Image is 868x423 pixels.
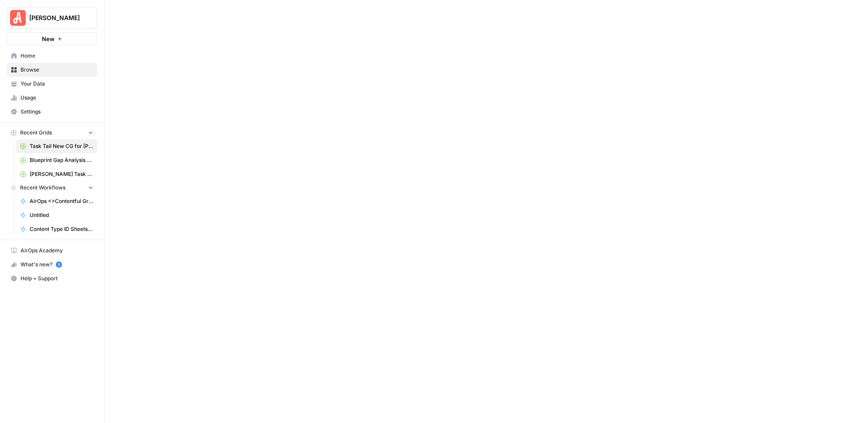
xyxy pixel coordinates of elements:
span: Recent Workflows [20,184,65,192]
a: Browse [7,63,97,77]
div: Task Tail New CG for [PERSON_NAME] Grid [109,140,221,148]
span: Browse [21,66,93,74]
span: Settings [21,108,93,116]
div: What's new? [7,258,97,271]
span: [PERSON_NAME] [29,14,82,22]
img: Angi Logo [10,10,26,26]
a: Home [7,49,97,63]
a: 5 [56,261,62,268]
a: Your Data [7,77,97,91]
a: AirOps Academy [7,244,97,258]
a: Task Tail New CG for [PERSON_NAME] Grid [16,139,97,153]
span: Usage [21,94,93,102]
span: Untitled [30,211,93,219]
a: Blueprint Gap Analysis Grid [16,153,97,167]
span: AirOps <>Contentful Grouped Answers per Question CSV [30,197,93,205]
button: Recent Grids [7,126,97,139]
text: 5 [58,262,60,267]
span: Recent Grids [20,129,52,137]
span: [PERSON_NAME] Task Tail New/ Update CG w/ Internal Links [30,170,93,178]
a: AirOps <>Contentful Grouped Answers per Question CSV [16,194,97,208]
span: Help + Support [21,275,93,282]
a: Untitled [16,208,97,222]
button: Workspace: Angi [7,7,97,29]
span: Blueprint Gap Analysis Grid [30,156,93,164]
span: Task Tail New CG for [PERSON_NAME] Grid [30,142,93,150]
span: Home [21,52,93,60]
button: Recent Workflows [7,181,97,194]
a: Content Type ID Sheets Creation [16,222,97,236]
a: Settings [7,105,97,119]
button: Help + Support [7,272,97,285]
span: Your Data [21,80,93,88]
a: [PERSON_NAME] Task Tail New/ Update CG w/ Internal Links [16,167,97,181]
span: Content Type ID Sheets Creation [30,225,93,233]
span: New [42,34,55,43]
button: New [7,32,97,45]
button: What's new? 5 [7,258,97,272]
a: Usage [7,91,97,105]
span: AirOps Academy [21,247,93,254]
